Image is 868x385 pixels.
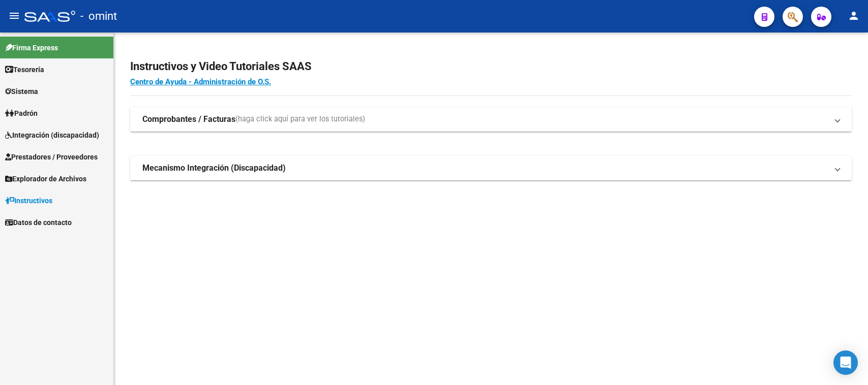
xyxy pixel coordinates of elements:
[833,350,858,375] div: Open Intercom Messenger
[5,217,72,228] span: Datos de contacto
[5,130,99,141] span: Integración (discapacidad)
[130,57,852,76] h2: Instructivos y Video Tutoriales SAAS
[5,64,44,75] span: Tesorería
[5,173,86,184] span: Explorador de Archivos
[130,156,852,180] mat-expansion-panel-header: Mecanismo Integración (Discapacidad)
[235,114,365,125] span: (haga click aquí para ver los tutoriales)
[5,108,38,119] span: Padrón
[142,114,235,125] strong: Comprobantes / Facturas
[5,42,58,53] span: Firma Express
[5,195,52,206] span: Instructivos
[130,107,852,132] mat-expansion-panel-header: Comprobantes / Facturas(haga click aquí para ver los tutoriales)
[5,86,38,97] span: Sistema
[142,163,286,174] strong: Mecanismo Integración (Discapacidad)
[8,10,20,22] mat-icon: menu
[80,5,117,27] span: - omint
[5,151,98,163] span: Prestadores / Proveedores
[848,10,860,22] mat-icon: person
[130,77,271,86] a: Centro de Ayuda - Administración de O.S.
